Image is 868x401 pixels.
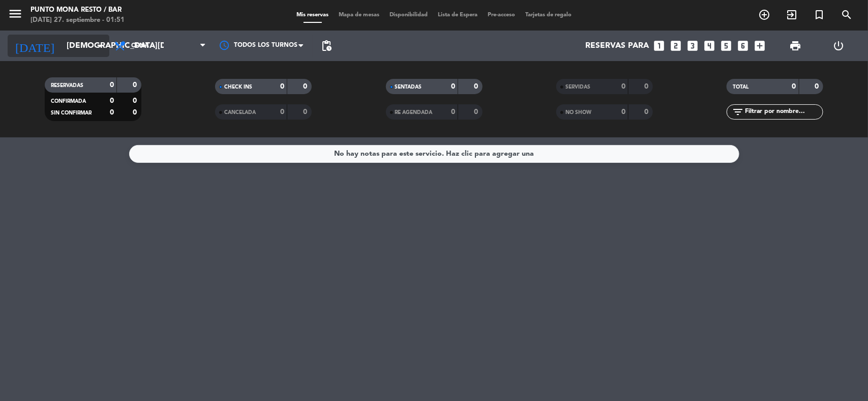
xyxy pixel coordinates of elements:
[817,31,860,61] div: LOG OUT
[110,109,114,116] strong: 0
[31,15,125,25] div: [DATE] 27. septiembre - 01:51
[110,81,114,89] strong: 0
[395,110,433,115] span: RE AGENDADA
[51,110,92,116] span: SIN CONFIRMAR
[95,40,107,52] i: arrow_drop_down
[291,12,334,18] span: Mis reservas
[758,9,770,21] i: add_circle_outline
[8,6,23,25] button: menu
[815,83,821,90] strong: 0
[653,39,666,52] i: looks_one
[474,83,480,90] strong: 0
[280,108,284,116] strong: 0
[133,81,139,89] strong: 0
[754,39,767,52] i: add_box
[621,108,625,116] strong: 0
[384,12,433,18] span: Disponibilidad
[586,41,649,51] span: Reservas para
[451,108,455,116] strong: 0
[737,39,750,52] i: looks_6
[8,6,23,21] i: menu
[733,84,749,90] span: TOTAL
[133,97,139,104] strong: 0
[644,108,650,116] strong: 0
[703,39,716,52] i: looks_4
[565,110,591,115] span: NO SHOW
[565,84,590,90] span: SERVIDAS
[8,35,62,57] i: [DATE]
[686,39,700,52] i: looks_3
[224,84,252,90] span: CHECK INS
[304,83,310,90] strong: 0
[644,83,650,90] strong: 0
[51,83,83,88] span: RESERVADAS
[786,9,798,21] i: exit_to_app
[832,40,845,52] i: power_settings_new
[841,9,853,21] i: search
[110,97,114,104] strong: 0
[334,12,384,18] span: Mapa de mesas
[433,12,483,18] span: Lista de Espera
[224,110,256,115] span: CANCELADA
[131,42,149,49] span: Cena
[792,83,796,90] strong: 0
[320,40,333,52] span: pending_actions
[395,84,422,90] span: SENTADAS
[474,108,480,116] strong: 0
[789,40,801,52] span: print
[813,9,825,21] i: turned_in_not
[451,83,455,90] strong: 0
[51,99,86,104] span: CONFIRMADA
[483,12,520,18] span: Pre-acceso
[280,83,284,90] strong: 0
[31,5,125,15] div: Punto Mona Resto / Bar
[520,12,577,18] span: Tarjetas de regalo
[334,148,534,160] div: No hay notas para este servicio. Haz clic para agregar una
[670,39,683,52] i: looks_two
[304,108,310,116] strong: 0
[720,39,733,52] i: looks_5
[133,109,139,116] strong: 0
[621,83,625,90] strong: 0
[732,106,744,118] i: filter_list
[744,106,823,118] input: Filtrar por nombre...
